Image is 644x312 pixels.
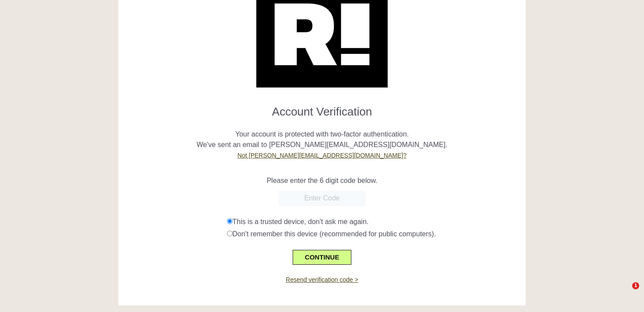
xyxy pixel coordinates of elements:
iframe: Intercom live chat [614,282,635,303]
h1: Account Verification [125,98,519,119]
a: Not [PERSON_NAME][EMAIL_ADDRESS][DOMAIN_NAME]? [237,152,407,159]
input: Enter Code [278,190,366,206]
a: Resend verification code > [286,276,358,283]
div: Don't remember this device (recommended for public computers). [227,229,520,239]
p: Please enter the 6 digit code below. [125,175,519,186]
iframe: Intercom notifications message [469,244,644,305]
div: This is a trusted device, don't ask me again. [227,217,520,227]
span: 1 [632,282,639,289]
p: Your account is protected with two-factor authentication. We've sent an email to [PERSON_NAME][EM... [125,119,519,161]
button: CONTINUE [293,250,351,265]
